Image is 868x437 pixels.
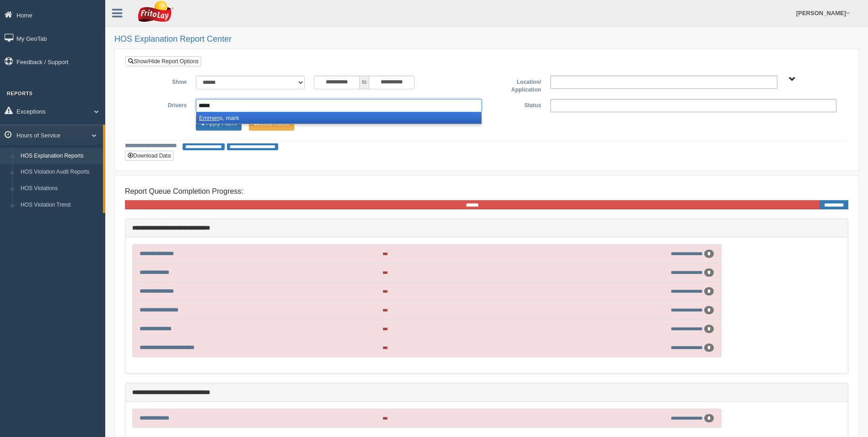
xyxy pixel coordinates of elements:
[16,180,103,197] a: HOS Violations
[16,164,103,180] a: HOS Violation Audit Reports
[132,76,191,87] label: Show
[125,56,201,66] a: Show/Hide Report Options
[125,187,848,196] h4: Report Queue Completion Progress:
[16,197,103,213] a: HOS Violation Trend
[486,76,545,94] label: Location/ Application
[486,99,545,110] label: Status
[199,115,220,121] em: Emmen
[114,35,859,44] h2: HOS Explanation Report Center
[125,151,173,161] button: Download Data
[196,112,481,124] li: s, mark
[132,99,191,110] label: Drivers
[360,76,369,89] span: to
[16,148,103,164] a: HOS Explanation Reports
